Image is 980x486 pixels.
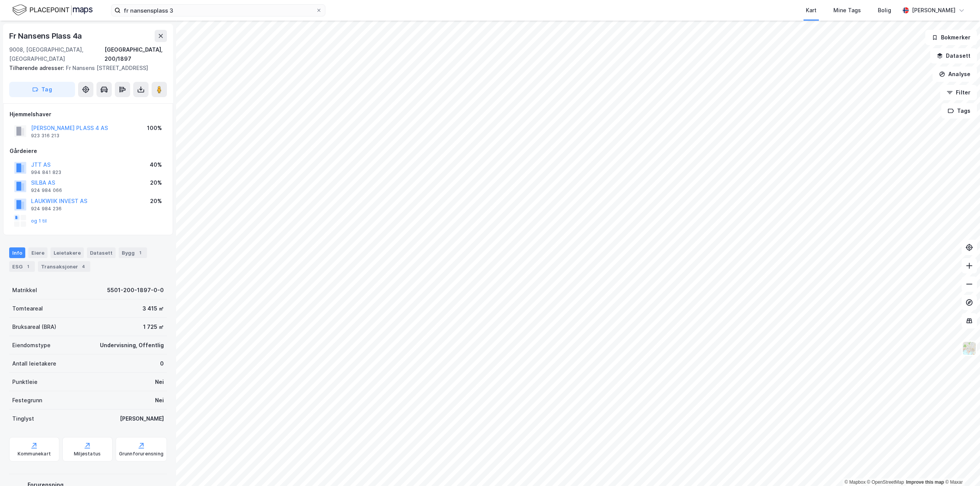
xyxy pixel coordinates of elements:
button: Bokmerker [925,30,977,45]
span: Tilhørende adresser: [9,65,66,71]
div: 924 984 066 [31,187,62,193]
button: Tag [9,82,75,97]
div: Kontrollprogram for chat [942,449,980,486]
div: 924 984 236 [31,206,62,212]
div: Matrikkel [12,286,37,295]
div: ESG [9,261,35,272]
div: 4 [80,263,87,270]
div: Tomteareal [12,304,43,313]
div: 40% [150,160,162,169]
a: Mapbox [844,479,866,485]
button: Datasett [930,48,977,63]
iframe: Chat Widget [942,449,980,486]
div: 1 725 ㎡ [143,322,164,332]
div: Tinglyst [12,414,34,423]
button: Tags [941,103,977,119]
div: Kommunekart [18,451,51,457]
div: Datasett [87,247,116,258]
div: Info [9,247,25,258]
div: 1 [136,249,144,257]
div: Undervisning, Offentlig [100,341,164,350]
div: Mine Tags [833,6,861,15]
div: 9008, [GEOGRAPHIC_DATA], [GEOGRAPHIC_DATA] [9,45,105,63]
div: Nei [155,377,164,387]
div: 0 [160,359,164,368]
div: Bolig [878,6,891,15]
a: OpenStreetMap [867,479,904,485]
div: Hjemmelshaver [10,110,167,119]
div: [PERSON_NAME] [120,414,164,423]
div: Leietakere [51,247,84,258]
div: Miljøstatus [74,451,101,457]
div: Eiere [28,247,47,258]
div: Bruksareal (BRA) [12,322,56,332]
div: Antall leietakere [12,359,56,368]
div: Fr Nansens Plass 4a [9,30,83,42]
div: 1 [24,263,32,270]
div: 5501-200-1897-0-0 [107,286,164,295]
div: Kart [806,6,817,15]
div: Transaksjoner [38,261,90,272]
a: Improve this map [906,479,944,485]
div: Bygg [119,247,147,258]
div: 994 841 823 [31,169,61,176]
img: logo.f888ab2527a4732fd821a326f86c7f29.svg [12,3,93,17]
div: 923 316 213 [31,133,59,139]
div: 3 415 ㎡ [142,304,164,313]
div: Nei [155,396,164,405]
div: Gårdeiere [10,146,167,156]
img: Z [962,341,977,356]
div: Eiendomstype [12,341,51,350]
div: Fr Nansens [STREET_ADDRESS] [9,63,161,73]
div: [GEOGRAPHIC_DATA], 200/1897 [105,45,167,63]
button: Filter [940,85,977,100]
div: 100% [147,124,162,133]
div: 20% [150,178,162,187]
input: Søk på adresse, matrikkel, gårdeiere, leietakere eller personer [121,5,316,16]
div: [PERSON_NAME] [912,6,955,15]
div: Punktleie [12,377,38,387]
button: Analyse [933,67,977,82]
div: 20% [150,197,162,206]
div: Grunnforurensning [119,451,163,457]
div: Festegrunn [12,396,42,405]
